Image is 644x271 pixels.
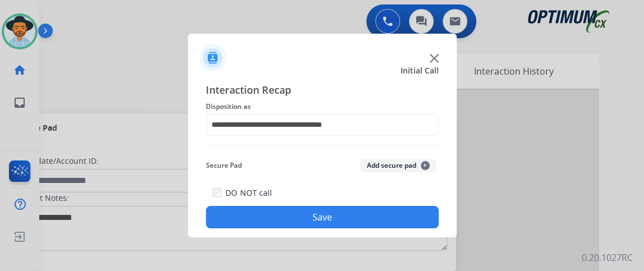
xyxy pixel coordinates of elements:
[199,44,226,71] img: contactIcon
[206,206,439,228] button: Save
[401,65,439,76] span: Initial Call
[226,187,272,199] label: DO NOT call
[421,161,430,170] span: +
[206,159,242,172] span: Secure Pad
[360,159,436,172] button: Add secure pad+
[582,251,633,264] p: 0.20.1027RC
[206,100,439,113] span: Disposition as
[206,82,439,100] span: Interaction Recap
